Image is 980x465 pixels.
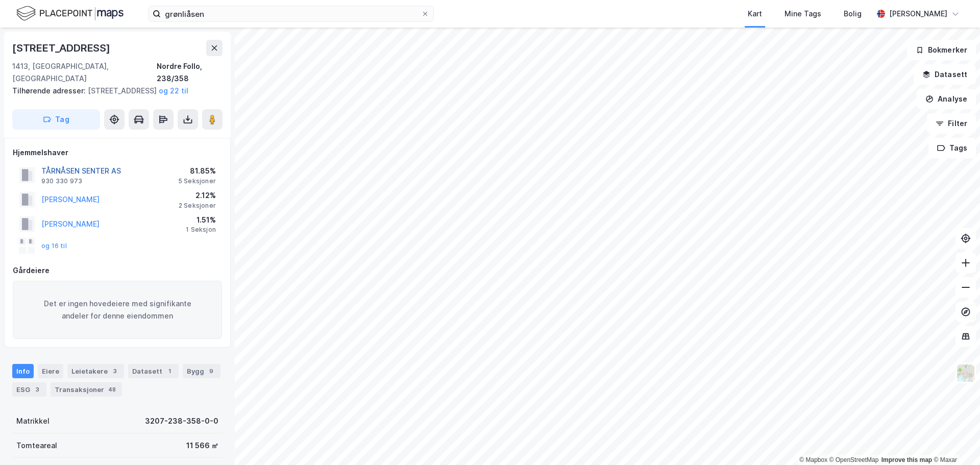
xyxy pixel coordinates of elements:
[12,382,46,397] div: ESG
[164,366,175,376] div: 1
[186,226,216,234] div: 1 Seksjon
[106,384,118,395] div: 48
[917,89,976,109] button: Analyse
[206,366,216,376] div: 9
[16,415,50,427] div: Matrikkel
[178,165,216,177] div: 81.85%
[179,189,216,202] div: 2.12%
[929,416,980,465] div: Kontrollprogram for chat
[844,8,862,20] div: Bolig
[179,202,216,210] div: 2 Seksjoner
[12,60,157,85] div: 1413, [GEOGRAPHIC_DATA], [GEOGRAPHIC_DATA]
[929,416,980,465] iframe: Chat Widget
[157,60,223,85] div: Nordre Follo, 238/358
[32,384,42,395] div: 3
[38,364,63,378] div: Eiere
[13,264,222,277] div: Gårdeiere
[907,40,976,60] button: Bokmerker
[186,439,218,452] div: 11 566 ㎡
[748,8,762,20] div: Kart
[12,40,112,56] div: [STREET_ADDRESS]
[889,8,947,20] div: [PERSON_NAME]
[67,364,124,378] div: Leietakere
[145,415,218,427] div: 3207-238-358-0-0
[12,86,88,95] span: Tilhørende adresser:
[128,364,179,378] div: Datasett
[914,64,976,85] button: Datasett
[16,5,124,22] img: logo.f888ab2527a4732fd821a326f86c7f29.svg
[12,109,100,130] button: Tag
[12,85,214,97] div: [STREET_ADDRESS]
[41,177,82,185] div: 930 330 973
[927,113,976,134] button: Filter
[186,214,216,226] div: 1.51%
[51,382,122,397] div: Transaksjoner
[785,8,821,20] div: Mine Tags
[183,364,220,378] div: Bygg
[799,456,827,463] a: Mapbox
[956,363,975,383] img: Z
[13,281,222,339] div: Det er ingen hovedeiere med signifikante andeler for denne eiendommen
[928,138,976,158] button: Tags
[12,364,34,378] div: Info
[161,6,421,21] input: Søk på adresse, matrikkel, gårdeiere, leietakere eller personer
[16,439,57,452] div: Tomteareal
[110,366,120,376] div: 3
[829,456,879,463] a: OpenStreetMap
[178,177,216,185] div: 5 Seksjoner
[881,456,932,463] a: Improve this map
[13,146,222,159] div: Hjemmelshaver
